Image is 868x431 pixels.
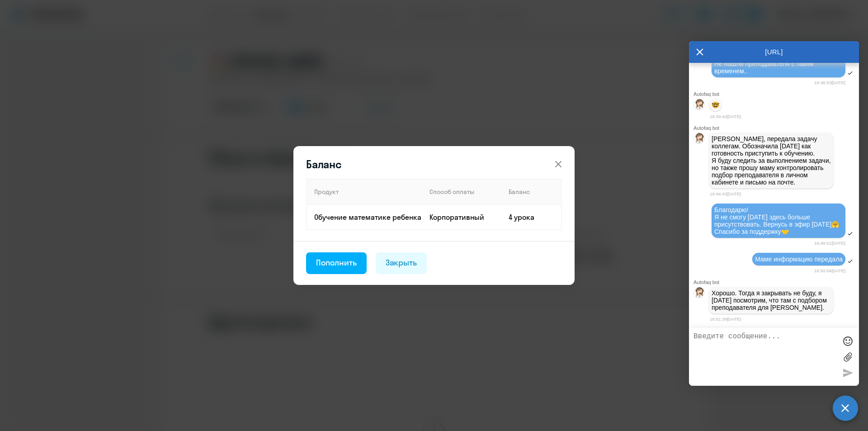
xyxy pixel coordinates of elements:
[314,212,422,222] p: Обучение математике ребенка
[710,114,741,119] time: 16:39:44[DATE]
[694,287,705,300] img: bot avatar
[814,268,845,273] time: 16:50:04[DATE]
[712,135,831,186] p: [PERSON_NAME], передала задачу коллегам. Обозначила [DATE] как готовность приступить к обучению. ...
[293,157,575,171] header: Баланс
[712,289,831,311] p: Хорошо. Тогда я закрывать не буду, я [DATE] посмотрим, что там с подбором преподавателя для [PERS...
[841,350,854,364] label: Лимит 10 файлов
[710,191,741,196] time: 16:44:43[DATE]
[714,206,839,235] span: Благодарю! Я не смогу [DATE] здесь больше присутствовать. Вернусь в эфир [DATE]🤗 Спасибо за подде...
[422,179,501,204] th: Способ оплаты
[693,279,859,285] div: Autofaq bot
[316,257,357,269] div: Пополнить
[814,241,845,246] time: 16:49:51[DATE]
[422,204,501,230] td: Корпоративный
[307,179,422,204] th: Продукт
[306,252,367,274] button: Пополнить
[693,91,859,97] div: Autofaq bot
[712,101,719,109] p: 🤓
[755,256,843,263] span: Маме информацию передала
[814,80,845,85] time: 16:36:53[DATE]
[694,133,705,146] img: bot avatar
[501,179,561,204] th: Баланс
[714,60,815,75] span: Не нашли преподавателя с таким временем..
[386,257,417,269] div: Закрыть
[694,99,705,112] img: bot avatar
[501,204,561,230] td: 4 урока
[710,317,741,322] time: 16:51:39[DATE]
[693,125,859,131] div: Autofaq bot
[376,252,427,274] button: Закрыть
